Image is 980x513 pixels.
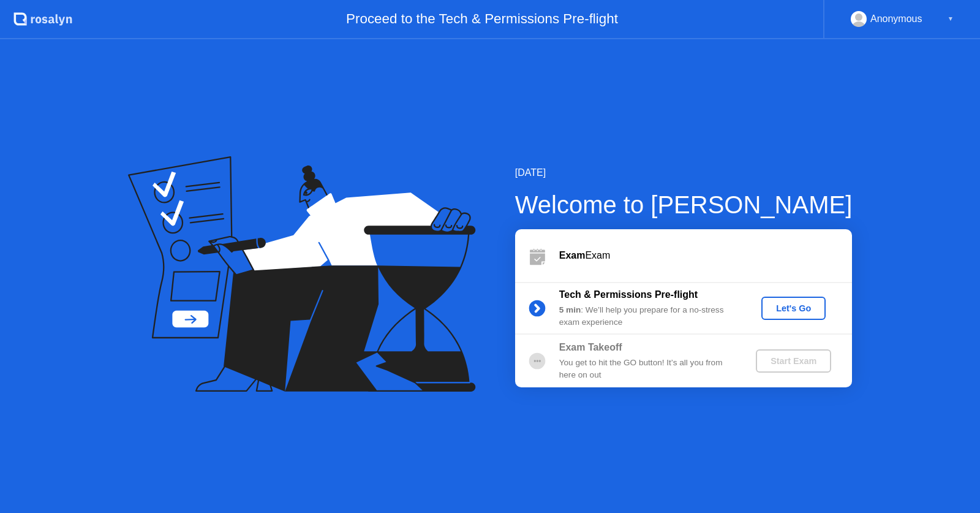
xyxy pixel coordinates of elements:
b: Exam Takeoff [559,342,622,352]
b: 5 min [559,305,581,314]
button: Start Exam [756,349,831,373]
b: Exam [559,250,586,260]
div: ▼ [948,11,954,27]
div: Start Exam [761,356,826,366]
b: Tech & Permissions Pre-flight [559,289,698,300]
button: Let's Go [761,297,826,320]
div: [DATE] [515,165,853,180]
div: Anonymous [870,11,922,27]
div: Exam [559,248,852,263]
div: Let's Go [766,303,821,313]
div: Welcome to [PERSON_NAME] [515,186,853,223]
div: You get to hit the GO button! It’s all you from here on out [559,357,736,382]
div: : We’ll help you prepare for a no-stress exam experience [559,304,736,329]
